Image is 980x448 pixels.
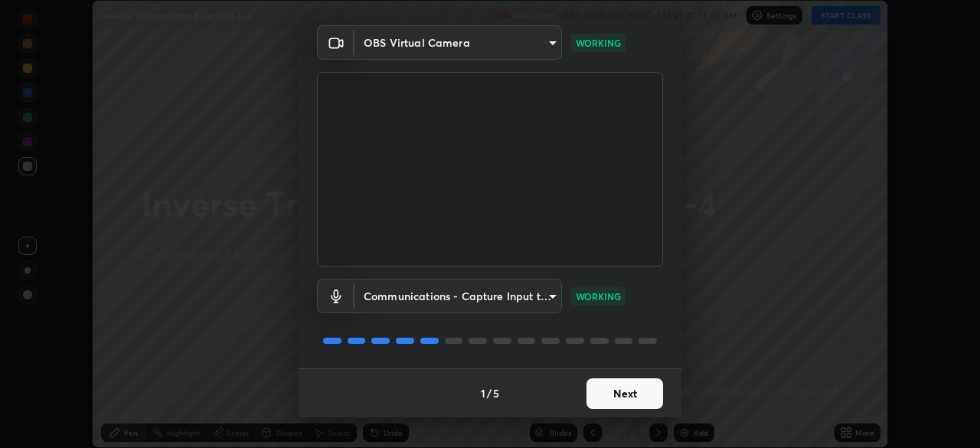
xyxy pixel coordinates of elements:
button: Next [586,378,663,409]
h4: 1 [481,385,485,401]
h4: 5 [493,385,499,401]
div: OBS Virtual Camera [354,25,562,60]
p: WORKING [576,36,621,50]
h4: / [487,385,492,401]
p: WORKING [576,289,621,303]
div: OBS Virtual Camera [354,279,562,313]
